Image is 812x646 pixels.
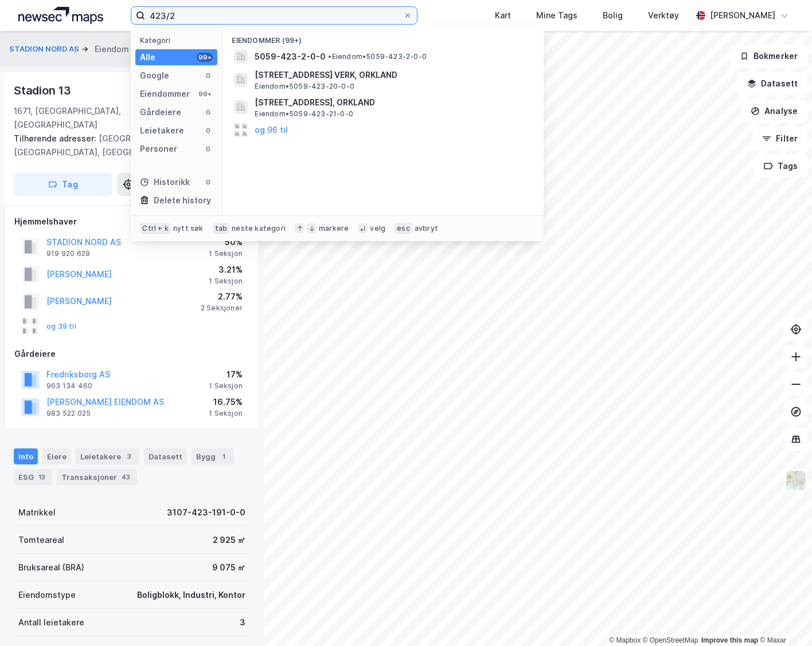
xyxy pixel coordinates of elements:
div: 983 522 025 [46,409,91,418]
div: 3107-423-191-0-0 [167,506,245,519]
div: Antall leietakere [18,616,84,629]
div: 13 [36,471,48,483]
div: [GEOGRAPHIC_DATA], [GEOGRAPHIC_DATA], [GEOGRAPHIC_DATA] [14,132,241,159]
div: Hjemmelshaver [14,215,249,229]
div: Mine Tags [536,9,577,22]
button: Tag [14,173,112,196]
div: 99+ [197,89,213,99]
div: nytt søk [173,224,204,233]
span: [STREET_ADDRESS] VERK, ORKLAND [255,68,530,82]
div: Boligblokk, Industri, Kontor [137,588,245,602]
span: [STREET_ADDRESS], ORKLAND [255,96,530,109]
div: Bruksareal (BRA) [18,561,84,574]
div: 963 134 460 [46,381,92,391]
div: Delete history [154,194,211,207]
div: Stadion 13 [14,81,73,100]
button: Tags [754,155,807,178]
div: Eiendomstype [18,588,76,602]
div: Kart [495,9,511,22]
div: esc [395,223,412,234]
div: markere [319,224,349,233]
div: 1 [218,451,229,462]
div: Verktøy [648,9,679,22]
div: Bygg [192,448,234,464]
div: 1 Seksjon [209,409,243,418]
div: 1671, [GEOGRAPHIC_DATA], [GEOGRAPHIC_DATA] [14,104,178,132]
div: Gårdeiere [140,105,181,119]
div: velg [370,224,385,233]
div: 16.75% [209,395,243,409]
div: Tomteareal [18,533,64,547]
iframe: Chat Widget [755,591,812,646]
div: Personer [140,142,177,156]
span: • [328,52,331,61]
img: logo.a4113a55bc3d86da70a041830d287a7e.svg [18,7,103,24]
div: Gårdeiere [14,347,249,361]
div: [PERSON_NAME] [710,9,775,22]
img: Z [785,470,807,491]
div: Transaksjoner [57,469,137,485]
div: Kategori [140,36,217,45]
div: 0 [204,126,213,135]
span: Eiendom • 5059-423-21-0-0 [255,109,353,119]
input: Søk på adresse, matrikkel, gårdeiere, leietakere eller personer [145,7,403,24]
div: Info [14,448,38,464]
div: 2.77% [201,290,243,304]
span: Eiendom • 5059-423-2-0-0 [328,52,427,61]
span: Tilhørende adresser: [14,133,99,143]
button: Analyse [741,100,807,123]
div: 1 Seksjon [209,277,243,286]
div: Eiendommer (99+) [222,27,544,48]
div: Eiere [42,448,71,464]
div: ESG [14,469,52,485]
div: Alle [140,50,155,64]
button: Bokmerker [730,45,807,68]
div: Historikk [140,175,190,189]
div: Ctrl + k [140,223,171,234]
div: 99+ [197,53,213,62]
div: 0 [204,178,213,187]
div: 2 925 ㎡ [213,533,245,547]
div: Google [140,69,169,82]
span: Eiendom • 5059-423-20-0-0 [255,82,354,91]
span: 5059-423-2-0-0 [255,50,326,64]
a: Mapbox [609,636,641,644]
a: OpenStreetMap [643,636,698,644]
div: 919 920 629 [46,249,90,258]
a: Improve this map [701,636,758,644]
div: Leietakere [140,124,184,137]
div: 0 [204,144,213,153]
button: og 96 til [255,123,288,137]
div: Bolig [603,9,623,22]
div: Eiendom [95,42,129,56]
div: 50% [209,235,243,249]
div: 43 [119,471,132,483]
div: 9 075 ㎡ [212,561,245,574]
div: 0 [204,71,213,80]
div: 3.21% [209,263,243,277]
button: Datasett [737,72,807,95]
div: 2 Seksjoner [201,304,243,313]
div: 1 Seksjon [209,381,243,391]
div: Eiendommer [140,87,190,101]
div: neste kategori [232,224,286,233]
div: Datasett [144,448,187,464]
div: Leietakere [76,448,139,464]
div: 3 [123,451,135,462]
button: Filter [752,127,807,150]
div: tab [213,223,230,234]
div: Matrikkel [18,506,56,519]
button: STADION NORD AS [9,44,81,55]
div: 17% [209,368,243,381]
div: avbryt [415,224,438,233]
div: 0 [204,108,213,117]
div: 3 [240,616,245,629]
div: 1 Seksjon [209,249,243,258]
